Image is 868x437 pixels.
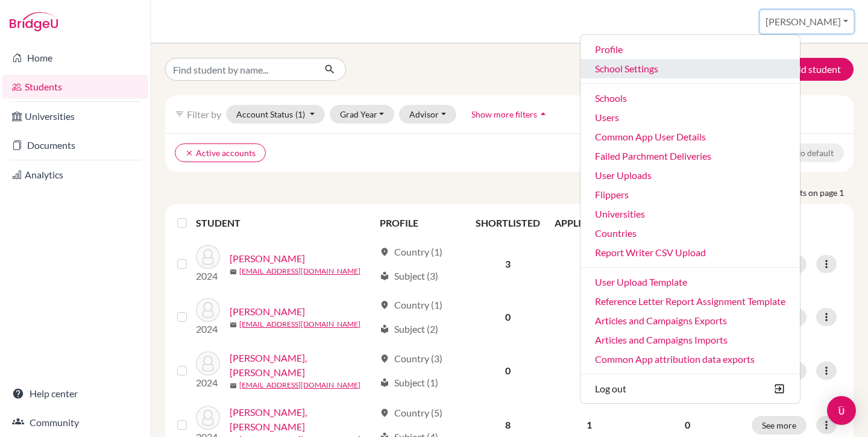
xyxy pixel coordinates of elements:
[399,105,456,124] button: Advisor
[468,344,547,398] td: 0
[175,143,266,162] button: clearActive accounts
[230,351,374,380] a: [PERSON_NAME], [PERSON_NAME]
[547,237,631,291] td: 0
[638,418,737,432] p: 0
[580,292,800,311] a: Reference Letter Report Assignment Template
[580,89,800,108] a: Schools
[580,166,800,185] a: User Uploads
[547,344,631,398] td: 0
[196,298,220,322] img: Ahmad, Omar
[775,186,854,199] span: students on page 1
[380,322,438,336] div: Subject (2)
[196,269,220,283] p: 2024
[580,146,800,166] a: Failed Parchment Deliveries
[765,143,844,162] button: Reset to default
[196,209,372,237] th: STUDENT
[580,224,800,243] a: Countries
[2,163,148,187] a: Analytics
[580,34,800,404] ul: [PERSON_NAME]
[230,382,237,389] span: mail
[380,300,389,310] span: location_on
[380,298,442,312] div: Country (1)
[580,311,800,330] a: Articles and Campaigns Exports
[239,380,360,391] a: [EMAIL_ADDRESS][DOMAIN_NAME]
[2,75,148,99] a: Students
[580,272,800,292] a: User Upload Template
[752,416,807,435] button: See more
[760,10,854,33] button: [PERSON_NAME]
[380,351,442,366] div: Country (3)
[380,408,389,418] span: location_on
[239,319,360,330] a: [EMAIL_ADDRESS][DOMAIN_NAME]
[373,209,469,237] th: PROFILE
[295,109,305,119] span: (1)
[471,109,537,119] span: Show more filters
[2,382,148,406] a: Help center
[380,376,438,390] div: Subject (1)
[580,127,800,146] a: Common App User Details
[226,105,325,124] button: Account Status(1)
[230,251,305,266] a: [PERSON_NAME]
[547,209,631,237] th: APPLICATIONS
[380,406,442,420] div: Country (5)
[468,291,547,344] td: 0
[230,304,305,319] a: [PERSON_NAME]
[580,40,800,59] a: Profile
[196,406,220,430] img: Ali, Muhammad Ahmed
[827,396,856,425] div: Open Intercom Messenger
[468,237,547,291] td: 3
[196,351,220,376] img: Ali, Muhammad Aayan
[2,104,148,128] a: Universities
[330,105,395,124] button: Grad Year
[380,247,389,257] span: location_on
[230,268,237,275] span: mail
[580,108,800,127] a: Users
[380,269,438,283] div: Subject (3)
[196,376,220,390] p: 2024
[380,271,389,281] span: local_library
[2,410,148,435] a: Community
[196,322,220,336] p: 2024
[762,58,854,81] button: Add student
[380,378,389,388] span: local_library
[580,330,800,350] a: Articles and Campaigns Imports
[461,105,559,124] button: Show more filtersarrow_drop_up
[580,204,800,224] a: Universities
[196,245,220,269] img: Ahmad, Faran
[468,209,547,237] th: SHORTLISTED
[175,109,184,119] i: filter_list
[580,59,800,78] a: School Settings
[380,324,389,334] span: local_library
[185,149,193,157] i: clear
[230,405,374,434] a: [PERSON_NAME], [PERSON_NAME]
[10,12,58,31] img: Bridge-U
[547,291,631,344] td: 0
[380,354,389,363] span: location_on
[2,133,148,157] a: Documents
[537,108,549,120] i: arrow_drop_up
[580,243,800,262] a: Report Writer CSV Upload
[580,379,800,398] button: Log out
[187,108,221,120] span: Filter by
[580,185,800,204] a: Flippers
[230,321,237,329] span: mail
[2,46,148,70] a: Home
[239,266,360,277] a: [EMAIL_ADDRESS][DOMAIN_NAME]
[380,245,442,259] div: Country (1)
[580,350,800,369] a: Common App attribution data exports
[165,58,315,81] input: Find student by name...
